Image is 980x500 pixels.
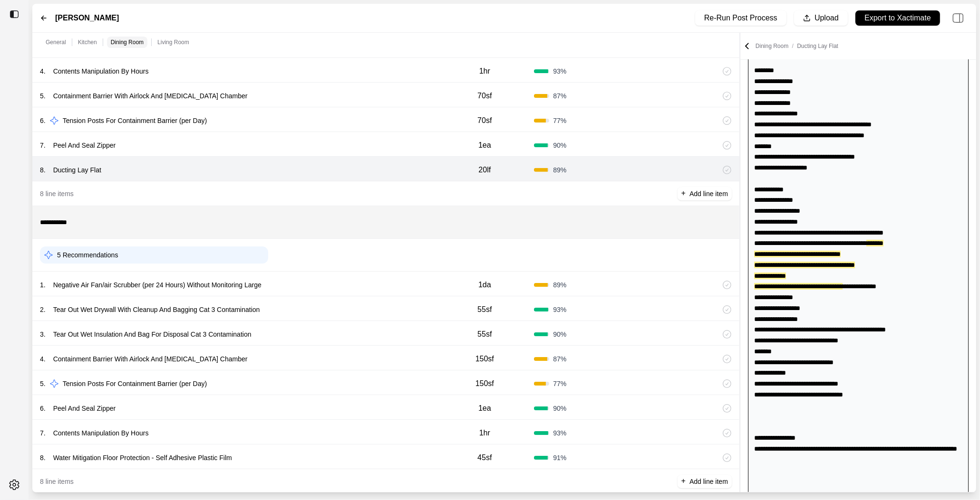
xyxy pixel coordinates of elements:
[553,330,566,339] span: 90 %
[40,91,46,101] p: 5 .
[40,477,74,486] p: 8 line items
[553,428,566,438] span: 93 %
[855,10,940,26] button: Export to Xactimate
[40,354,46,364] p: 4 .
[756,42,838,50] p: Dining Room
[46,38,66,46] p: General
[49,65,153,78] p: Contents Manipulation By Hours
[479,66,490,77] p: 1hr
[40,404,46,413] p: 6 .
[49,278,265,292] p: Negative Air Fan/air Scrubber (per 24 Hours) Without Monitoring Large
[864,13,931,24] p: Export to Xactimate
[40,66,46,76] p: 4 .
[788,43,797,49] span: /
[477,452,492,463] p: 45sf
[49,328,255,341] p: Tear Out Wet Insulation And Bag For Disposal Cat 3 Contamination
[59,377,211,390] p: Tension Posts For Containment Barrier (per Day)
[49,139,120,152] p: Peel And Seal Zipper
[794,10,848,26] button: Upload
[10,9,19,19] img: toggle sidebar
[553,91,566,101] span: 87 %
[40,280,46,290] p: 1 .
[704,13,777,24] p: Re-Run Post Process
[477,304,492,315] p: 55sf
[49,303,264,316] p: Tear Out Wet Drywall With Cleanup And Bagging Cat 3 Contamination
[49,451,236,464] p: Water Mitigation Floor Protection - Self Adhesive Plastic Film
[475,353,494,365] p: 150sf
[40,165,46,175] p: 8 .
[678,187,732,200] button: +Add line item
[49,89,252,103] p: Containment Barrier With Airlock And [MEDICAL_DATA] Chamber
[681,188,686,199] p: +
[479,427,490,439] p: 1hr
[553,379,566,388] span: 77 %
[477,90,492,102] p: 70sf
[553,116,566,125] span: 77 %
[59,114,211,127] p: Tension Posts For Containment Barrier (per Day)
[475,378,494,389] p: 150sf
[695,10,786,26] button: Re-Run Post Process
[553,404,566,413] span: 90 %
[40,379,46,388] p: 5 .
[49,352,252,366] p: Containment Barrier With Airlock And [MEDICAL_DATA] Chamber
[553,305,566,314] span: 93 %
[477,115,492,126] p: 70sf
[553,165,566,175] span: 89 %
[477,329,492,340] p: 55sf
[553,280,566,290] span: 89 %
[678,475,732,488] button: +Add line item
[40,141,46,150] p: 7 .
[815,13,839,24] p: Upload
[681,476,686,487] p: +
[57,250,118,260] p: 5 Recommendations
[478,279,491,291] p: 1da
[478,403,491,414] p: 1ea
[157,38,189,46] p: Living Room
[40,428,46,438] p: 7 .
[40,189,74,198] p: 8 line items
[111,38,144,46] p: Dining Room
[553,354,566,364] span: 87 %
[78,38,97,46] p: Kitchen
[553,453,566,462] span: 91 %
[689,477,728,486] p: Add line item
[49,163,105,177] p: Ducting Lay Flat
[478,140,491,151] p: 1ea
[55,12,119,24] label: [PERSON_NAME]
[948,8,969,28] img: right-panel.svg
[40,453,46,462] p: 8 .
[40,330,46,339] p: 3 .
[40,116,46,125] p: 6 .
[689,189,728,198] p: Add line item
[478,164,491,176] p: 20lf
[553,141,566,150] span: 90 %
[49,426,153,440] p: Contents Manipulation By Hours
[40,305,46,314] p: 2 .
[49,402,120,415] p: Peel And Seal Zipper
[797,43,838,49] span: Ducting Lay Flat
[553,66,566,76] span: 93 %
